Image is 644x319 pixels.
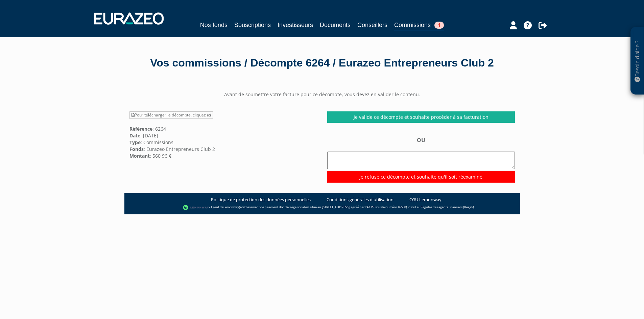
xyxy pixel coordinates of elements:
div: Vos commissions / Décompte 6264 / Eurazeo Entrepreneurs Club 2 [129,55,515,71]
input: Je refuse ce décompte et souhaite qu'il soit réexaminé [327,171,515,183]
p: Besoin d'aide ? [634,31,641,91]
a: Documents [320,20,351,30]
strong: Type [129,139,141,145]
center: Avant de soumettre votre facture pour ce décompte, vous devez en valider le contenu. [124,91,520,98]
a: Investisseurs [278,20,313,30]
a: Je valide ce décompte et souhaite procéder à sa facturation [327,111,515,123]
div: - Agent de (établissement de paiement dont le siège social est situé au [STREET_ADDRESS], agréé p... [131,204,513,211]
span: 1 [434,22,444,29]
div: OU [327,136,515,183]
a: Politique de protection des données personnelles [211,196,311,203]
a: Conditions générales d'utilisation [327,196,393,203]
a: CGU Lemonway [409,196,442,203]
a: Conseillers [357,20,387,30]
strong: Montant [129,153,150,159]
div: : 6264 : [DATE] : Commissions : Eurazeo Entrepreneurs Club 2 : 560,96 € [124,111,322,159]
img: logo-lemonway.png [183,204,209,211]
a: Registre des agents financiers (Regafi) [421,205,474,209]
strong: Fonds [129,146,144,152]
img: 1732889491-logotype_eurazeo_blanc_rvb.png [94,12,164,25]
a: Pour télécharger le décompte, cliquez ici [129,111,213,119]
a: Lemonway [223,205,239,209]
a: Souscriptions [234,20,271,30]
a: Nos fonds [200,20,228,30]
strong: Référence [129,126,152,132]
a: Commissions1 [394,20,444,31]
strong: Date [129,132,140,139]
